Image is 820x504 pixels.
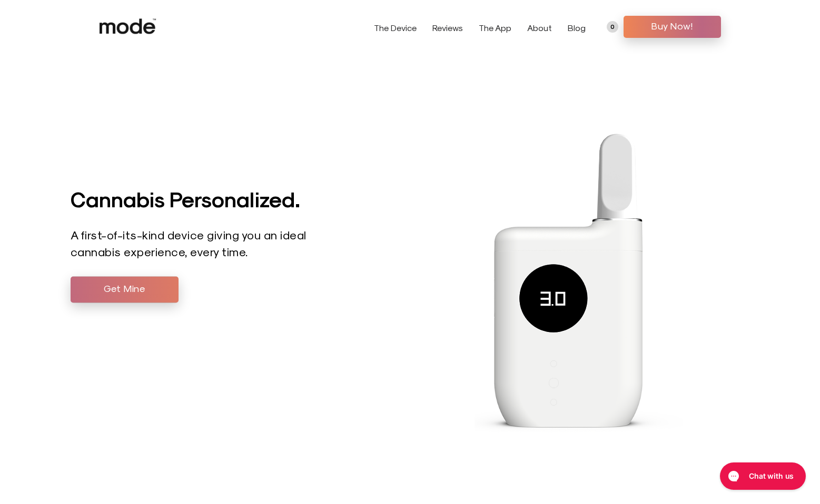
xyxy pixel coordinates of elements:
h1: Cannabis Personalized. [71,186,399,211]
a: The Device [374,23,417,33]
a: Buy Now! [624,16,721,38]
a: Get Mine [71,276,179,303]
span: Get Mine [78,280,171,296]
a: 0 [607,21,618,33]
a: The App [479,23,511,33]
a: Blog [568,23,586,33]
span: Buy Now! [631,18,713,34]
a: Reviews [432,23,463,33]
p: A first-of-its-kind device giving you an ideal cannabis experience, every time. [71,227,310,260]
iframe: Gorgias live chat messenger [715,459,809,493]
a: About [527,23,552,33]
